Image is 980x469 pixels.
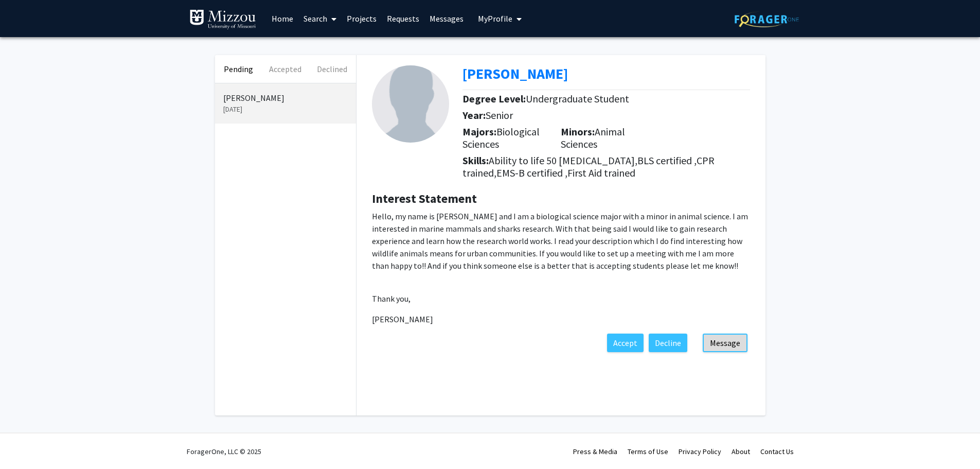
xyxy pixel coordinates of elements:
a: Press & Media [573,447,617,456]
img: Profile Picture [372,65,449,143]
b: [PERSON_NAME] [462,64,568,83]
a: Contact Us [760,447,794,456]
button: Accepted [262,55,309,83]
a: Requests [382,1,424,37]
span: My Profile [478,13,512,24]
a: Terms of Use [628,447,668,456]
img: University of Missouri Logo [189,9,256,30]
b: Skills: [462,154,489,167]
p: [DATE] [223,104,348,115]
p: Thank you, [372,292,750,305]
button: Accept [607,334,644,352]
button: Message [703,334,747,352]
a: Home [266,1,298,37]
iframe: Chat [8,423,44,461]
button: Pending [215,55,262,83]
span: EMS-B certified , [496,166,567,179]
b: Majors: [462,125,496,138]
span: Senior [486,109,513,121]
span: First Aid trained [567,166,635,179]
span: BLS certified , [637,154,697,167]
p: [PERSON_NAME] [372,313,750,325]
a: Projects [342,1,382,37]
a: Opens in a new tab [462,64,568,83]
a: Privacy Policy [679,447,721,456]
p: [PERSON_NAME] [223,92,348,104]
a: About [732,447,750,456]
a: Messages [424,1,469,37]
button: Declined [309,55,355,83]
b: Minors: [561,125,595,138]
span: Ability to life 50 [MEDICAL_DATA], [489,154,637,167]
button: Decline [649,334,687,352]
a: Search [298,1,342,37]
span: Undergraduate Student [526,92,629,105]
span: Biological Sciences [462,125,540,150]
b: Interest Statement [372,190,477,206]
span: CPR trained, [462,154,715,179]
p: Hello, my name is [PERSON_NAME] and I am a biological science major with a minor in animal scienc... [372,210,750,272]
span: Animal Sciences [561,125,625,150]
b: Year: [462,109,486,121]
b: Degree Level: [462,92,526,105]
img: ForagerOne Logo [735,11,799,27]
